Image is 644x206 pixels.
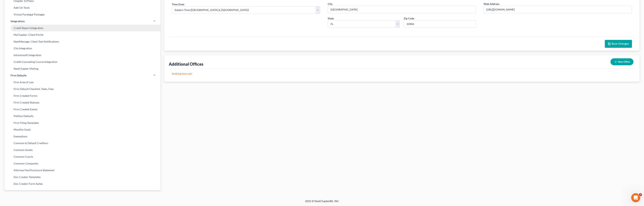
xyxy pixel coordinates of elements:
a: Credit Report Integration [5,25,160,31]
a: Common Courts [5,153,160,160]
a: Clio Integration [5,45,160,52]
span: Firm Defaults [11,74,27,77]
a: Monthly Goals [5,126,160,133]
span: Save Changes [612,42,629,45]
label: State [328,16,334,20]
a: NextMessage: Client Text Notifications [5,38,160,45]
button: Save Changes [605,40,632,48]
span: Integrations [11,19,25,23]
a: Firm Filing Templates [5,119,160,126]
input: Enter city... [328,6,476,13]
input: XXXXX [404,20,476,28]
label: Web Address [484,2,499,6]
iframe: Intercom live chat [631,193,640,202]
a: Common Assets [5,147,160,153]
a: Common Companies [5,160,160,167]
label: Time Zone [172,2,184,6]
label: Zip Code [404,16,414,20]
div: Additional Offices [169,61,203,67]
a: Virtual Paralegal Packages [5,11,160,18]
p: Nothing here yet! [172,72,632,76]
span: 2 [639,193,642,196]
a: MyChapter: Client Portal [5,31,160,38]
label: City [328,2,332,6]
a: Firm Created Forms [5,92,160,99]
a: Add-On Tools [5,4,160,11]
a: Credit Counseling Course Integration [5,59,160,65]
a: Firm Defaults [5,72,160,79]
div: 2025 © NextChapterBK, INC [215,199,429,206]
button: New Office [610,58,633,65]
a: Doc Creator Form Suites [5,180,160,187]
a: Integrations [5,18,160,25]
a: Firm Default Checklist, Tasks, Fees [5,86,160,92]
a: Firm Area of Law [5,79,160,86]
a: Doc Creator Templates [5,174,160,180]
a: Firm Created Events [5,106,160,113]
a: NextChapter Mailing [5,65,160,72]
a: Petition Defaults [5,113,160,119]
a: Exemptions [5,133,160,140]
a: Infusionsoft Integration [5,52,160,59]
a: Attorney Fee Disclosure Statement [5,167,160,174]
a: Firm Created Statuses [5,99,160,106]
a: Common & Default Creditors [5,140,160,147]
input: Enter web address.... [484,6,632,13]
